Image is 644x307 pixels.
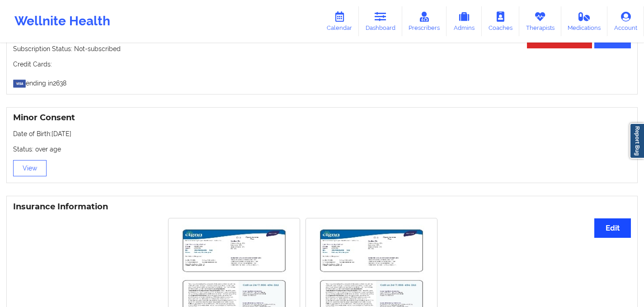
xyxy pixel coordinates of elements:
p: Status: over age [13,145,631,154]
a: Prescribers [402,6,447,36]
a: Therapists [519,6,561,36]
button: View [13,160,47,176]
a: Report Bug [630,123,644,159]
h3: Insurance Information [13,202,631,212]
p: Credit Cards: [13,60,631,69]
a: Admins [447,6,482,36]
h3: Minor Consent [13,113,631,123]
a: Calendar [320,6,359,36]
p: Date of Birth: [DATE] [13,129,631,138]
p: Subscription Status: Not-subscribed [13,44,631,53]
a: Account [607,6,644,36]
button: Edit [594,218,631,238]
a: Coaches [482,6,519,36]
a: Dashboard [359,6,402,36]
p: ending in 2638 [13,75,631,88]
a: Medications [561,6,608,36]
